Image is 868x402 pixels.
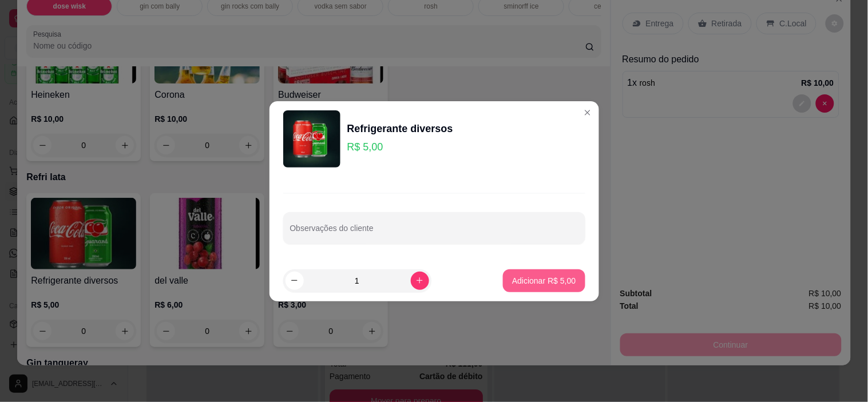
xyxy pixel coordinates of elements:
div: Refrigerante diversos [347,121,453,137]
p: Adicionar R$ 5,00 [512,275,576,286]
img: product-image [283,110,340,168]
button: Close [578,104,597,122]
button: Adicionar R$ 5,00 [503,269,585,292]
p: R$ 5,00 [347,139,453,155]
button: increase-product-quantity [411,272,429,290]
input: Observações do cliente [290,227,578,238]
button: decrease-product-quantity [286,272,304,290]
